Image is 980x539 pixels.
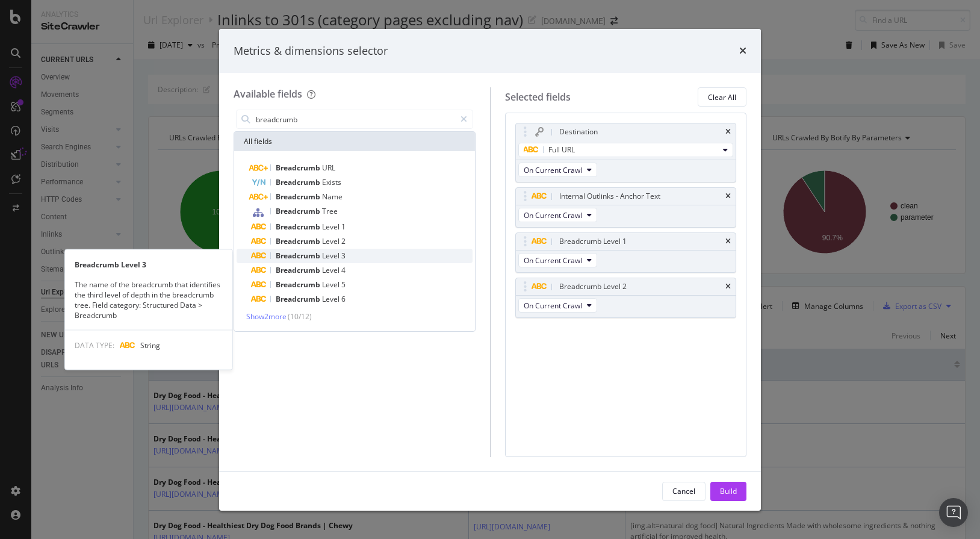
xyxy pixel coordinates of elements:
span: 6 [341,294,346,304]
span: Level [322,222,341,232]
button: Build [710,482,746,501]
span: Breadcrumb [276,251,322,261]
span: Level [322,251,341,261]
span: Level [322,265,341,275]
span: On Current Crawl [524,210,582,220]
div: Open Intercom Messenger [939,498,968,527]
div: Breadcrumb Level 2 [559,281,627,293]
span: On Current Crawl [524,255,582,266]
span: Breadcrumb [276,177,322,187]
div: Breadcrumb Level 1timesOn Current Crawl [515,232,737,273]
span: Breadcrumb [276,163,322,173]
input: Search by field name [255,110,455,128]
div: Internal Outlinks - Anchor Text [559,190,660,202]
span: On Current Crawl [524,165,582,175]
div: modal [219,29,761,511]
div: DestinationtimesFull URLOn Current Crawl [515,123,737,182]
span: 3 [341,251,346,261]
button: Clear All [698,87,746,107]
div: Selected fields [505,90,571,104]
div: All fields [234,132,475,151]
button: On Current Crawl [518,298,597,313]
div: Metrics & dimensions selector [234,43,388,59]
button: Cancel [662,482,706,501]
div: Available fields [234,87,302,101]
div: Breadcrumb Level 1 [559,235,627,248]
div: times [725,128,731,136]
div: Breadcrumb Level 3 [65,259,232,269]
span: 4 [341,265,346,275]
button: On Current Crawl [518,163,597,177]
button: On Current Crawl [518,208,597,222]
span: Breadcrumb [276,192,322,202]
span: On Current Crawl [524,301,582,311]
div: Destination [559,126,598,138]
span: Level [322,279,341,290]
span: Show 2 more [246,311,287,322]
span: Breadcrumb [276,206,322,216]
div: times [739,43,746,59]
div: The name of the breadcrumb that identifies the third level of depth in the breadcrumb tree. Field... [65,279,232,320]
button: Full URL [518,143,734,157]
span: 5 [341,279,346,290]
div: times [725,283,731,290]
div: times [725,238,731,245]
span: Level [322,294,341,304]
span: Level [322,236,341,246]
span: Breadcrumb [276,279,322,290]
span: Breadcrumb [276,236,322,246]
span: 2 [341,236,346,246]
span: Breadcrumb [276,222,322,232]
span: Breadcrumb [276,294,322,304]
button: On Current Crawl [518,253,597,267]
div: times [725,193,731,200]
span: ( 10 / 12 ) [288,311,312,322]
div: Internal Outlinks - Anchor TexttimesOn Current Crawl [515,187,737,228]
div: Breadcrumb Level 2timesOn Current Crawl [515,278,737,318]
span: Tree [322,206,338,216]
div: Clear All [708,92,736,102]
div: Cancel [672,486,695,496]
span: Breadcrumb [276,265,322,275]
span: Name [322,192,343,202]
div: Build [720,486,737,496]
span: Full URL [548,145,575,155]
span: URL [322,163,335,173]
span: Exists [322,177,341,187]
span: 1 [341,222,346,232]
